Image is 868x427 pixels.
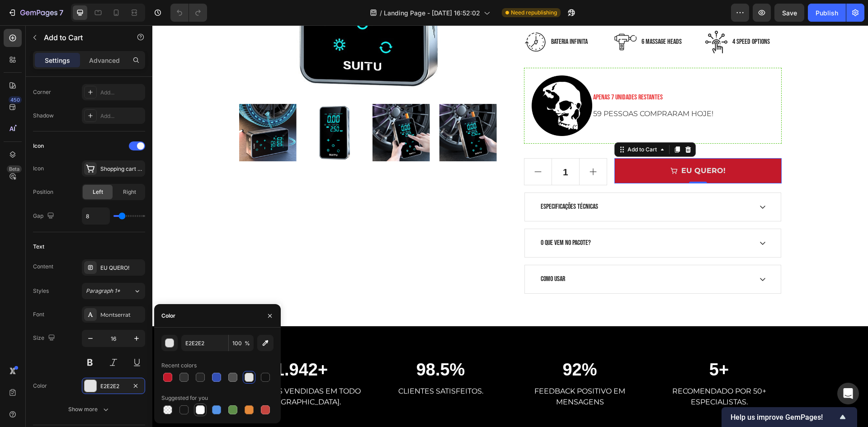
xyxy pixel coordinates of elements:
span: Paragraph 1* [86,287,120,295]
span: / [380,8,382,18]
p: bateria infinita [399,11,435,22]
button: Paragraph 1* [82,283,145,299]
div: Beta [7,165,22,173]
div: Color [161,312,175,320]
p: APENAS 7 UNIDADES RESTANTES [441,67,621,78]
div: Position [33,188,53,196]
p: Add to Cart [44,32,121,43]
input: quantity [399,133,428,160]
div: Suggested for you [161,394,208,402]
button: Show survey - Help us improve GemPages! [731,412,848,422]
p: O que vem no pacote? [388,212,439,223]
img: https://static.hzpdex.com/product/20240726/b63ed1c8-9464-470f-acb1-ad38cb093120.jpg [287,79,344,136]
div: Montserrat [100,311,143,319]
button: Save [774,4,804,22]
p: CLIENTES SATISFEITOS. [227,361,350,371]
div: Text [33,243,44,251]
p: Como Usar [388,249,413,259]
input: Eg: FFFFFF [181,335,228,351]
p: Settings [45,56,70,65]
div: Gap [33,210,56,222]
h2: 98.5% [226,333,351,356]
div: Shadow [33,112,54,120]
div: Corner [33,88,51,96]
div: 450 [9,96,22,103]
div: Content [33,263,53,271]
div: Styles [33,287,49,295]
button: Publish [808,4,846,22]
button: EU QUERO! [462,133,629,158]
div: Icon [33,142,44,150]
iframe: Design area [152,25,868,427]
p: 7 [59,7,63,18]
button: Show more [33,401,145,418]
div: EU QUERO! [100,264,143,272]
div: Add to Cart [473,120,506,128]
span: Left [93,188,103,196]
img: https://static.hzpdex.com/product/20240726/27102a27-2775-423e-81a2-37ed4fe9d9cc.jpg [220,79,278,136]
div: Add... [100,112,143,120]
span: Right [123,188,136,196]
span: Save [782,9,797,17]
p: FEEDBACK POSITIVO EM MENSAGENS [366,361,489,382]
h2: 92% [365,333,490,356]
img: Alt Image [462,5,485,28]
img: Alt Image [553,5,576,28]
div: Icon [33,164,44,173]
p: 4 Speed options [580,11,618,22]
div: Open Intercom Messenger [837,383,859,404]
button: decrement [372,133,399,160]
span: % [245,339,250,347]
button: increment [427,133,454,160]
span: Help us improve GemPages! [731,413,837,422]
img: gempages_585738742786949917-3204acee-47ce-4769-9f65-b5b25cf3eb82.png [379,50,440,111]
h2: 5+ [505,333,629,356]
div: Shopping cart simple bold [100,165,143,173]
span: Landing Page - [DATE] 16:52:02 [384,8,480,18]
div: Color [33,382,47,390]
button: 7 [4,4,67,22]
span: Need republishing [511,9,557,17]
h2: 1.942+ [87,333,212,356]
p: 6 Massage heads [489,11,529,22]
input: Auto [82,208,109,224]
div: Font [33,310,44,319]
div: Publish [816,8,838,18]
img: https://static.hzpdex.com/product/20240726/ebd7908c-13fe-4151-a47e-4454ee0706f8.jpg [153,79,211,136]
p: ESPECIFICAÇÕES TÉCNICAS [388,176,446,187]
div: Size [33,332,57,344]
div: Undo/Redo [170,4,207,22]
div: Show more [68,405,110,414]
div: Recent colors [161,361,197,370]
p: UNIDADES VENDIDAS EM TODO [GEOGRAPHIC_DATA]. [88,361,211,382]
p: Advanced [89,56,120,65]
p: 59 PESSOAS COMPRARAM HOJE! [441,83,621,94]
div: EU QUERO! [529,140,573,151]
div: E2E2E2 [100,382,127,390]
div: Add... [100,89,143,97]
img: https://static.hzpdex.com/product/20240726/f5b3b366-e292-4ba1-b022-78d1cdbedb21.jpg [86,79,144,136]
img: Alt Image [372,5,394,28]
p: RECOMENDADO POR 50+ ESPECIALISTAS. [505,361,628,382]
